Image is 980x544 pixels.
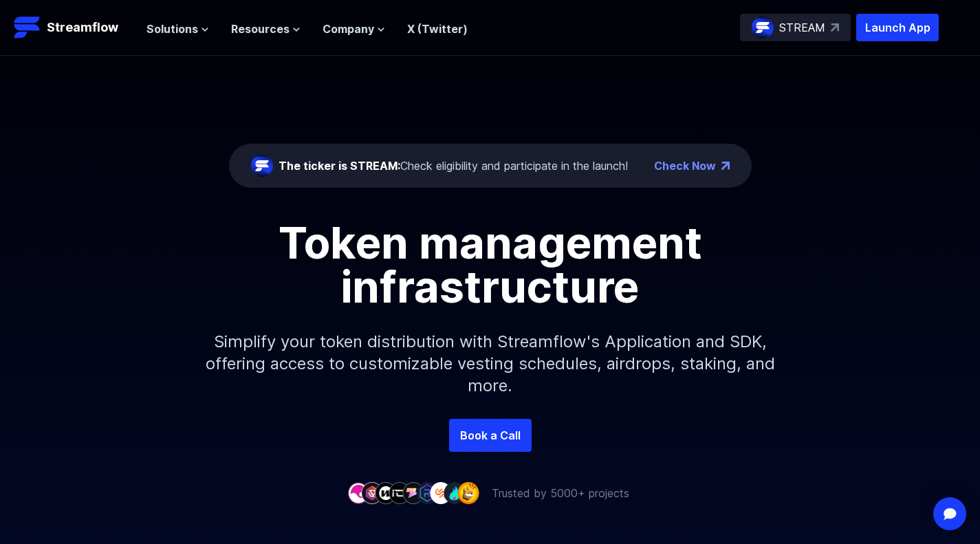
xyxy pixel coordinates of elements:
[14,14,133,41] a: Streamflow
[47,18,118,37] p: Streamflow
[831,23,839,32] img: top-right-arrow.svg
[389,482,411,503] img: company-4
[231,21,290,37] span: Resources
[752,17,774,39] img: streamflow-logo-circle.png
[740,14,851,41] a: STREAM
[323,21,374,37] span: Company
[231,21,301,37] button: Resources
[361,482,383,503] img: company-2
[347,482,369,503] img: company-1
[654,157,716,174] a: Check Now
[279,159,400,173] span: The ticker is STREAM:
[146,21,198,37] span: Solutions
[721,162,730,170] img: top-right-arrow.png
[449,419,532,452] a: Book a Call
[430,482,452,503] img: company-7
[779,19,825,36] p: STREAM
[146,21,209,37] button: Solutions
[181,221,800,309] h1: Token management infrastructure
[14,14,41,41] img: Streamflow Logo
[444,482,466,503] img: company-8
[856,14,939,41] button: Launch App
[251,155,273,177] img: streamflow-logo-circle.png
[933,497,966,530] div: Open Intercom Messenger
[492,485,629,501] p: Trusted by 5000+ projects
[416,482,438,503] img: company-6
[457,482,479,503] img: company-9
[407,22,468,36] a: X (Twitter)
[323,21,385,37] button: Company
[279,157,628,174] div: Check eligibility and participate in the launch!
[402,482,424,503] img: company-5
[195,309,786,419] p: Simplify your token distribution with Streamflow's Application and SDK, offering access to custom...
[375,482,397,503] img: company-3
